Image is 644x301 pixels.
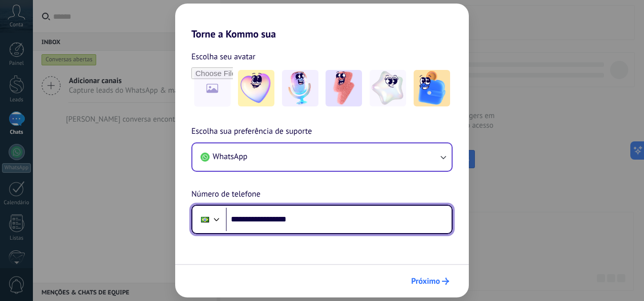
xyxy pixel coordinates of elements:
span: Número de telefone [191,188,260,201]
img: -2.jpeg [282,70,318,106]
span: Escolha sua preferência de suporte [191,125,312,138]
img: -1.jpeg [238,70,274,106]
img: -5.jpeg [414,70,450,106]
span: Escolha seu avatar [191,50,256,63]
span: WhatsApp [213,152,248,162]
img: -3.jpeg [326,70,362,106]
div: Brazil: + 55 [195,209,215,230]
button: WhatsApp [192,143,452,171]
span: Próximo [411,278,440,285]
h2: Torne a Kommo sua [175,4,469,40]
button: Próximo [407,273,454,290]
img: -4.jpeg [370,70,406,106]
